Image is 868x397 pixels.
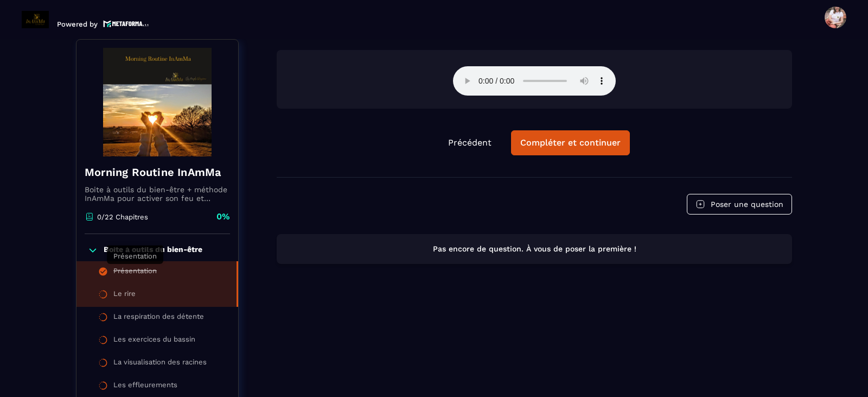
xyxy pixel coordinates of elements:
[113,289,136,301] div: Le rire
[286,244,782,254] p: Pas encore de question. À vous de poser la première !
[113,358,207,370] div: La visualisation des racines
[103,19,149,28] img: logo
[113,312,204,324] div: La respiration des détente
[104,245,202,256] p: Boite à outils du bien-être
[511,130,630,155] button: Compléter et continuer
[520,137,621,148] div: Compléter et continuer
[113,252,157,260] span: Présentation
[113,381,177,393] div: Les effleurements
[85,185,230,203] p: Boite à outils du bien-être + méthode InAmMa pour activer son feu et écouter la voix de son coeur...
[113,335,195,347] div: Les exercices du bassin
[85,48,230,156] img: banner
[216,211,230,223] p: 0%
[85,165,230,180] h4: Morning Routine InAmMa
[22,11,49,28] img: logo-branding
[113,267,157,279] div: Présentation
[97,213,148,221] p: 0/22 Chapitres
[57,20,98,28] p: Powered by
[687,194,792,215] button: Poser une question
[439,131,500,155] button: Précédent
